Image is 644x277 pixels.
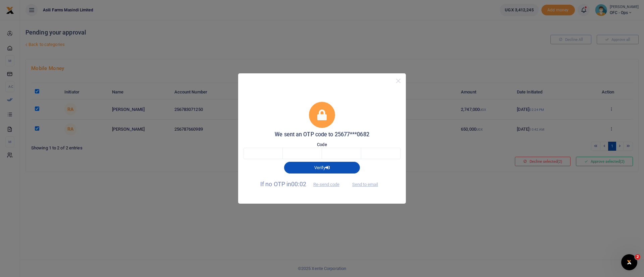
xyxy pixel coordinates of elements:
[260,181,345,188] span: If no OTP in
[621,254,637,270] iframe: Intercom live chat
[244,131,400,138] h5: We sent an OTP code to 25677***0682
[291,181,306,188] span: 00:02
[393,76,403,86] button: Close
[317,141,327,148] label: Code
[635,254,640,260] span: 2
[284,162,360,173] button: Verify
